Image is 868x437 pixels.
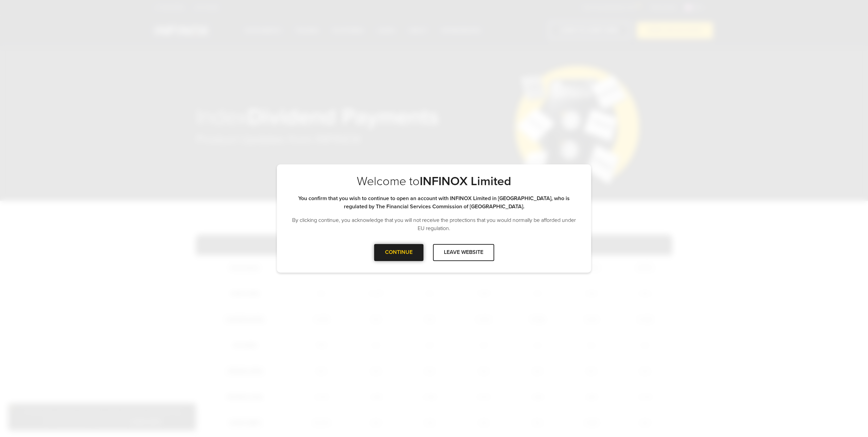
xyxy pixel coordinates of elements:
strong: You confirm that you wish to continue to open an account with INFINOX Limited in [GEOGRAPHIC_DATA... [298,195,570,210]
p: By clicking continue, you acknowledge that you will not receive the protections that you would no... [290,216,578,232]
div: CONTINUE [374,244,423,261]
p: Welcome to [290,174,578,189]
strong: INFINOX Limited [420,174,511,189]
div: LEAVE WEBSITE [433,244,494,261]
